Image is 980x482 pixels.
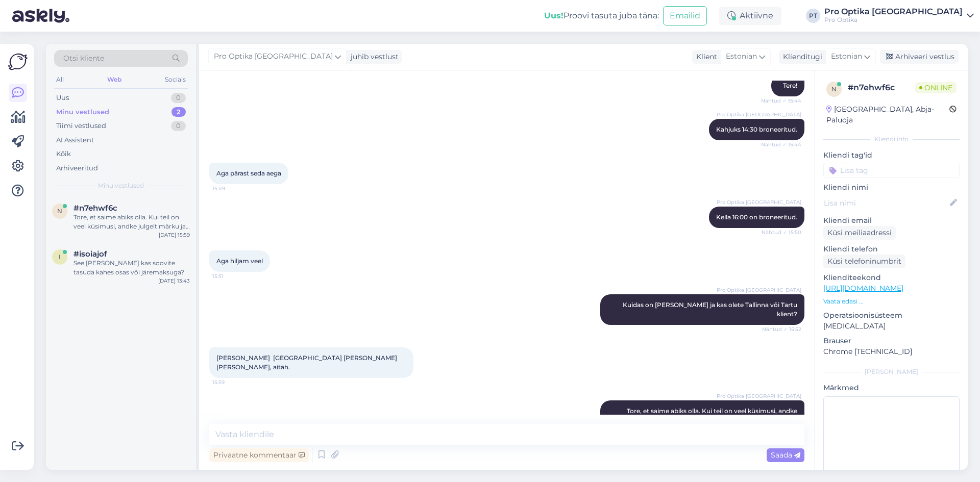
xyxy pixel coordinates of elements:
div: Tore, et saime abiks olla. Kui teil on veel küsimusi, andke julgelt märku ja aitame hea meelega. [73,213,190,231]
p: Vaata edasi ... [823,297,960,306]
div: 0 [171,93,186,103]
span: Pro Optika [GEOGRAPHIC_DATA] [717,198,801,206]
p: [MEDICAL_DATA] [823,321,960,332]
div: PT [806,9,820,23]
div: Klient [692,52,717,62]
p: Chrome [TECHNICAL_ID] [823,346,960,357]
p: Kliendi tag'id [823,150,960,161]
div: See [PERSON_NAME] kas soovite tasuda kahes osas või järemaksuga? [73,259,190,277]
input: Lisa tag [823,163,960,178]
span: Saada [771,450,800,460]
span: Pro Optika [GEOGRAPHIC_DATA] [717,392,801,400]
span: Otsi kliente [63,53,104,64]
span: Online [915,82,957,93]
div: 2 [171,107,186,117]
span: Aga hiljam veel [216,257,263,265]
p: Brauser [823,336,960,346]
div: juhib vestlust [347,52,399,62]
div: Uus [56,93,69,103]
div: Socials [163,73,188,86]
p: Klienditeekond [823,272,960,283]
div: Pro Optika [824,16,963,24]
div: Kõik [56,149,71,159]
div: Arhiveeri vestlus [880,50,959,64]
span: Estonian [831,51,862,62]
span: i [59,253,61,261]
img: Askly Logo [8,52,28,71]
div: Web [105,73,124,86]
div: Pro Optika [GEOGRAPHIC_DATA] [824,8,963,16]
span: 15:51 [212,272,251,280]
span: 15:49 [212,185,251,192]
span: Kahjuks 14:30 broneeritud. [716,125,797,133]
p: Kliendi nimi [823,182,960,193]
div: [PERSON_NAME] [823,367,960,376]
div: [GEOGRAPHIC_DATA], Abja-Paluoja [826,104,949,125]
button: Emailid [663,6,707,26]
span: #isoiajof [73,249,107,259]
div: All [54,73,66,86]
div: Arhiveeritud [56,163,98,173]
div: 0 [171,121,186,131]
span: Minu vestlused [98,181,144,190]
div: Minu vestlused [56,107,109,117]
span: Tore, et saime abiks olla. Kui teil on veel küsimusi, andke julgelt märku ja aitame hea meelega. [627,407,799,424]
p: Kliendi telefon [823,244,960,255]
span: Tere! [783,82,797,89]
p: Operatsioonisüsteem [823,310,960,321]
div: Proovi tasuta juba täna: [544,10,659,22]
span: Estonian [726,51,757,62]
span: #n7ehwf6c [73,204,117,213]
input: Lisa nimi [824,197,948,209]
div: Privaatne kommentaar [209,448,309,462]
div: AI Assistent [56,135,94,145]
span: [PERSON_NAME] [GEOGRAPHIC_DATA] [PERSON_NAME] [PERSON_NAME], aitäh. [216,354,399,371]
span: Nähtud ✓ 15:44 [761,141,801,148]
span: Nähtud ✓ 15:50 [762,229,801,236]
b: Uus! [544,11,563,20]
a: [URL][DOMAIN_NAME] [823,284,903,293]
span: Nähtud ✓ 15:44 [761,97,801,105]
span: Pro Optika [GEOGRAPHIC_DATA] [214,51,333,62]
span: n [57,207,62,215]
p: Märkmed [823,383,960,393]
div: [DATE] 15:59 [159,231,190,239]
div: [DATE] 13:43 [158,277,190,285]
p: Kliendi email [823,215,960,226]
span: 15:59 [212,378,251,386]
span: Pro Optika [GEOGRAPHIC_DATA] [717,286,801,294]
span: n [831,85,837,93]
span: Aga pärast seda aega [216,169,281,177]
div: Klienditugi [779,52,822,62]
a: Pro Optika [GEOGRAPHIC_DATA]Pro Optika [824,8,974,24]
span: Kella 16:00 on broneeritud. [716,213,797,221]
div: Aktiivne [719,7,781,25]
div: Kliendi info [823,135,960,144]
span: Kuidas on [PERSON_NAME] ja kas olete Tallinna või Tartu klient? [623,301,799,318]
span: Nähtud ✓ 15:52 [762,325,801,333]
div: Küsi telefoninumbrit [823,255,905,268]
div: Tiimi vestlused [56,121,106,131]
span: Pro Optika [GEOGRAPHIC_DATA] [717,111,801,118]
div: # n7ehwf6c [848,82,915,94]
div: Küsi meiliaadressi [823,226,896,240]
